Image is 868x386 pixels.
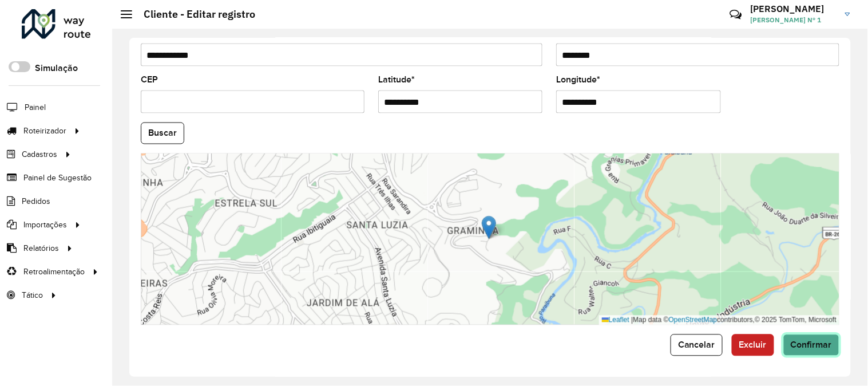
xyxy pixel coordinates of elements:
h2: Cliente - Editar registro [132,8,255,21]
span: Roteirizador [23,125,66,137]
label: Longitude [556,73,600,86]
label: Simulação [35,61,78,75]
label: CEP [141,73,158,86]
span: Confirmar [791,340,832,350]
span: Cadastros [22,148,57,160]
span: [PERSON_NAME] Nº 1 [751,15,837,25]
button: Confirmar [783,334,839,356]
span: Retroalimentação [23,266,85,278]
a: Leaflet [602,316,629,324]
span: Pedidos [22,195,50,207]
span: Painel de Sugestão [23,172,92,184]
a: Contato Rápido [723,2,748,27]
span: | [631,316,633,324]
span: Relatórios [23,242,59,254]
button: Buscar [141,123,184,144]
span: Tático [22,289,43,301]
h3: [PERSON_NAME] [751,3,837,14]
label: Latitude [378,73,415,86]
a: OpenStreetMap [669,316,718,324]
button: Cancelar [671,334,723,356]
span: Excluir [739,340,767,350]
span: Cancelar [678,340,715,350]
button: Excluir [732,334,774,356]
span: Importações [23,219,67,231]
img: Marker [482,216,496,239]
div: Map data © contributors,© 2025 TomTom, Microsoft [599,316,839,325]
span: Painel [25,101,46,113]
